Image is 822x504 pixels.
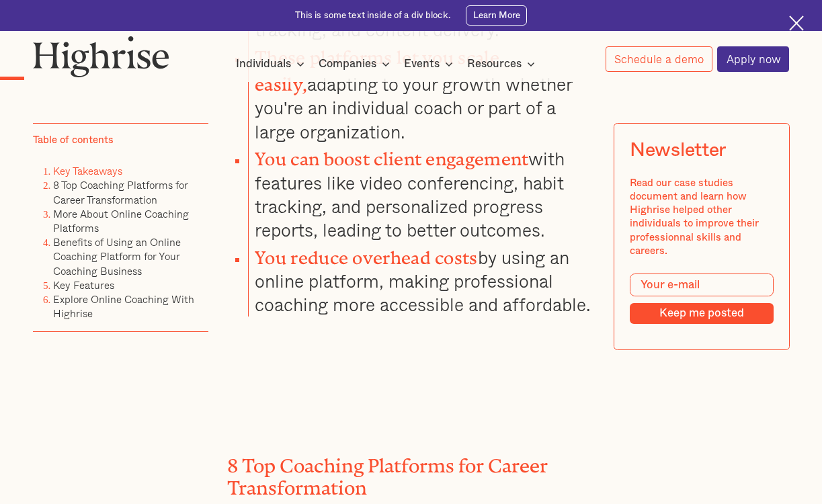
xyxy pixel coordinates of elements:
[53,291,194,321] a: Explore Online Coaching With Highrise
[33,36,169,77] img: Highrise logo
[404,56,440,72] div: Events
[53,205,189,235] a: More About Online Coaching Platforms
[467,56,522,72] div: Resources
[53,163,122,179] a: Key Takeaways
[255,247,478,259] strong: You reduce overhead costs
[248,42,595,144] li: adapting to your growth whether you're an individual coach or part of a large organization.
[630,302,774,324] input: Keep me posted
[630,273,774,296] input: Your e-mail
[606,46,712,71] a: Schedule a demo
[789,15,805,31] img: Cross icon
[466,5,528,26] a: Learn More
[53,177,188,207] a: 8 Top Coaching Platforms for Career Transformation
[295,9,450,22] div: This is some text inside of a div block.
[248,242,595,317] li: by using an online platform, making professional coaching more accessible and affordable.
[404,56,457,72] div: Events
[630,138,726,161] div: Newsletter
[467,56,539,72] div: Resources
[236,56,291,72] div: Individuals
[319,56,394,72] div: Companies
[53,234,181,278] a: Benefits of Using an Online Coaching Platform for Your Coaching Business
[630,273,774,324] form: Modal Form
[227,450,595,494] h2: 8 Top Coaching Platforms for Career Transformation
[255,149,528,161] strong: You can boost client engagement
[319,56,376,72] div: Companies
[630,176,774,257] div: Read our case studies document and learn how Highrise helped other individuals to improve their p...
[236,56,309,72] div: Individuals
[227,347,595,366] p: ‍
[53,276,114,292] a: Key Features
[33,134,114,147] div: Table of contents
[248,143,595,242] li: with features like video conferencing, habit tracking, and personalized progress reports, leading...
[717,46,789,72] a: Apply now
